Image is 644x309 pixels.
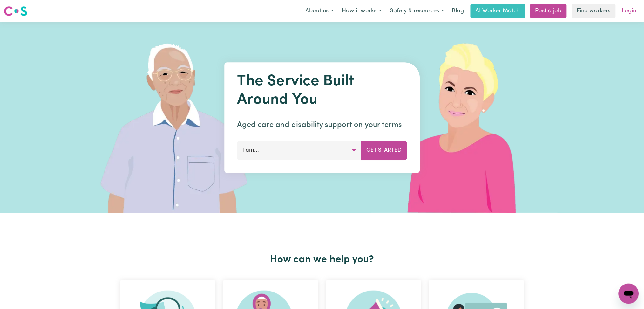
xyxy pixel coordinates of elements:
[338,4,386,18] button: How it works
[618,4,640,18] a: Login
[471,4,525,18] a: AI Worker Match
[4,5,27,17] img: Careseekers logo
[301,4,338,18] button: About us
[530,4,567,18] a: Post a job
[619,284,639,304] iframe: Button to launch messaging window
[361,141,407,160] button: Get Started
[237,141,361,160] button: I am...
[572,4,616,18] a: Find workers
[237,119,407,131] p: Aged care and disability support on your terms
[116,254,528,266] h2: How can we help you?
[448,4,468,18] a: Blog
[237,72,407,109] h1: The Service Built Around You
[4,4,27,18] a: Careseekers logo
[386,4,448,18] button: Safety & resources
